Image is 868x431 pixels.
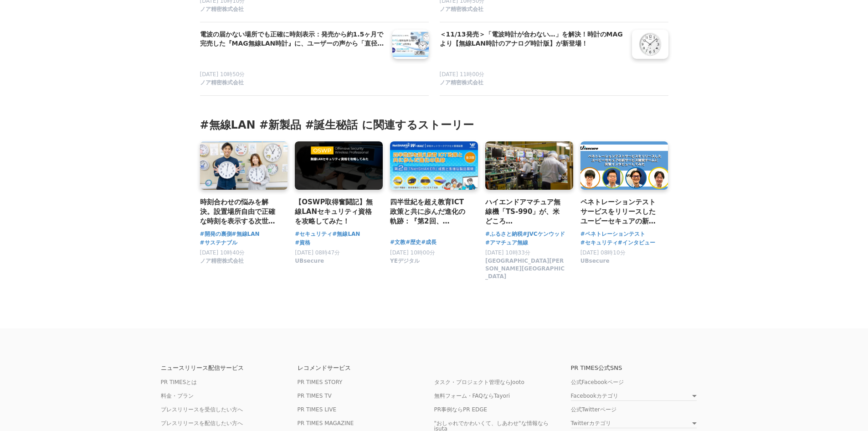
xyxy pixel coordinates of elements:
a: #ふるさと納税 [485,230,523,239]
h3: #無線LAN #新製品 #誕生秘話 に関連するストーリー [200,118,668,132]
a: PR TIMES LIVE [298,406,337,413]
a: 電波の届かない場所でも正確に時刻表示：発売から約1.5ヶ月で完売した『MAG無線LAN時計』に、ユーザーの声から「直径50cmの大型時計」や「木目調デザイン」など新ラインナップを追加 [200,30,385,49]
a: #インタビュー [618,239,655,247]
a: ハイエンドアマチュア無線機「TS-990」が、米どころ[GEOGRAPHIC_DATA][PERSON_NAME][GEOGRAPHIC_DATA]のふるさと納税返礼品になった理由 [485,197,566,227]
a: タスク・プロジェクト管理ならJooto [434,379,524,385]
a: 料金・プラン [161,393,194,399]
span: ノア精密株式会社 [200,257,244,265]
span: ノア精密株式会社 [440,5,483,13]
a: プレスリリースを配信したい方へ [161,420,243,426]
h4: 電波の届かない場所でも正確に時刻表示：発売から約1.5ヶ月で完売した『MAG無線LAN時計』に、ユーザーの声から「直径50cmの大型時計」や「木目調デザイン」など新ラインナップを追加 [200,30,385,48]
span: UBsecure [295,257,324,265]
a: ノア精密株式会社 [200,79,385,88]
a: #ペネトレーションテスト [580,230,645,239]
a: PR TIMESとは [161,379,197,385]
span: [DATE] 10時00分 [390,249,435,256]
h4: ＜11/13発売＞「電波時計が合わない…」を解決！時計のMAGより【無線LAN時計のアナログ時計版】が新登場！ [440,30,625,48]
a: 四半世紀を超え教育ICT政策と共に歩んだ進化の軌跡：『第2回、「NetSHAKER」成長と多様な製品展開』 [390,197,471,227]
a: #文教 [390,238,406,247]
span: ノア精密株式会社 [440,79,483,87]
p: ニュースリリース配信サービス [161,365,298,371]
a: #無線LAN [232,230,260,239]
p: レコメンドサービス [298,365,434,371]
span: YEデジタル [390,257,420,265]
a: PR TIMES MAGAZINE [298,420,354,426]
a: [GEOGRAPHIC_DATA][PERSON_NAME][GEOGRAPHIC_DATA] [485,275,566,282]
a: ＜11/13発売＞「電波時計が合わない…」を解決！時計のMAGより【無線LAN時計のアナログ時計版】が新登場！ [440,30,625,49]
a: ノア精密株式会社 [440,79,625,88]
span: UBsecure [580,257,610,265]
a: UBsecure [580,260,610,266]
a: PR事例ならPR EDGE [434,406,488,413]
a: ノア精密株式会社 [200,260,244,266]
a: #JVCケンウッド [523,230,565,239]
span: [DATE] 10時40分 [200,249,245,256]
span: [GEOGRAPHIC_DATA][PERSON_NAME][GEOGRAPHIC_DATA] [485,257,566,280]
a: Facebookカテゴリ [571,393,697,401]
a: 公式Twitterページ [571,406,616,413]
a: #資格 [295,239,310,247]
a: #サステナブル [200,239,237,247]
span: ノア精密株式会社 [200,79,244,87]
a: #歴史 [406,238,421,247]
a: 時刻合わせの悩みを解決。設置場所自由で正確な時刻を表示する次世代アナログ時計「MAG無線LAN掛時計シグナルキーパー」の実力 [200,197,281,227]
a: PR TIMES STORY [298,379,343,385]
a: #セキュリティ [295,230,332,239]
a: 公式Facebookページ [571,379,624,385]
span: [DATE] 10時50分 [200,71,245,78]
a: #成長 [421,238,437,247]
span: [DATE] 08時47分 [295,249,340,256]
a: 無料フォーム・FAQならTayori [434,393,510,399]
a: #アマチュア無線 [485,239,528,247]
span: [DATE] 10時33分 [485,249,530,256]
a: #無線LAN [332,230,360,239]
a: ペネトレーションテストサービスをリリースしたユービーセキュアの新サービス開発チームに突撃インタビューしてみた [580,197,661,227]
a: YEデジタル [390,260,420,266]
a: ノア精密株式会社 [440,5,625,15]
span: ノア精密株式会社 [200,5,244,13]
a: Twitterカテゴリ [571,421,697,428]
a: PR TIMES TV [298,393,332,399]
a: #セキュリティ [580,239,618,247]
a: 【OSWP取得奮闘記】無線LANセキュリティ資格を攻略してみた！ [295,197,375,227]
p: PR TIMES公式SNS [571,365,708,371]
a: ノア精密株式会社 [200,5,385,15]
span: [DATE] 08時10分 [580,249,626,256]
span: [DATE] 11時00分 [440,71,485,78]
a: UBsecure [295,260,324,266]
a: #開発の裏側 [200,230,232,239]
a: プレスリリースを受信したい方へ [161,406,243,413]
